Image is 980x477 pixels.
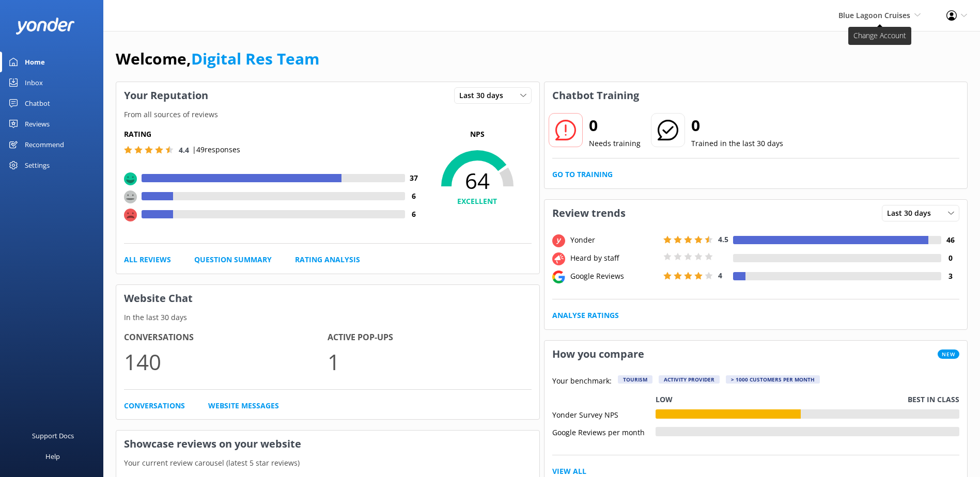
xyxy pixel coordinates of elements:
h4: 6 [405,190,423,202]
p: Trained in the last 30 days [691,138,783,149]
div: Yonder Survey NPS [552,409,656,419]
p: 140 [124,344,328,379]
div: Home [25,52,45,72]
span: Blue Lagoon Cruises [838,10,910,20]
img: yonder-white-logo.png [15,18,75,35]
p: From all sources of reviews [116,109,539,120]
div: Google Reviews per month [552,427,656,436]
p: Low [656,394,673,405]
h4: EXCELLENT [423,196,532,207]
div: Activity Provider [659,375,720,384]
p: 1 [328,344,531,379]
h1: Welcome, [116,46,319,71]
h3: Showcase reviews on your website [116,431,539,457]
span: 4 [718,271,722,280]
h4: 46 [941,234,959,246]
span: 4.5 [718,234,728,244]
h3: Chatbot Training [545,82,647,109]
div: Chatbot [25,93,50,114]
a: Go to Training [552,169,613,180]
p: Best in class [908,394,959,405]
p: In the last 30 days [116,312,539,323]
p: Your benchmark: [552,375,612,388]
div: Inbox [25,72,43,93]
div: Heard by staff [568,252,661,264]
p: Your current review carousel (latest 5 star reviews) [116,457,539,469]
p: NPS [423,129,532,140]
h5: Rating [124,129,423,140]
h4: Active Pop-ups [328,331,531,344]
a: Digital Res Team [191,48,319,69]
div: Google Reviews [568,271,661,282]
a: Rating Analysis [295,254,360,265]
h2: 0 [589,113,641,138]
a: Question Summary [194,254,272,265]
div: Settings [25,155,50,176]
h3: Review trends [545,200,633,227]
div: Yonder [568,234,661,246]
h4: 0 [941,252,959,264]
span: Last 30 days [459,90,509,101]
div: > 1000 customers per month [726,375,820,384]
h2: 0 [691,113,783,138]
h3: Your Reputation [116,82,216,109]
span: 4.4 [179,145,189,155]
h4: 6 [405,209,423,220]
span: 64 [423,168,532,194]
h4: 37 [405,172,423,184]
a: View All [552,466,586,477]
div: Recommend [25,134,64,155]
h3: Website Chat [116,285,539,312]
span: New [938,349,959,359]
a: Website Messages [208,400,279,411]
div: Tourism [618,375,652,384]
div: Help [45,446,60,467]
div: Reviews [25,114,50,134]
h4: 3 [941,271,959,282]
a: Analyse Ratings [552,310,619,321]
span: Last 30 days [887,208,937,219]
p: | 49 responses [192,144,240,155]
h3: How you compare [545,341,652,368]
div: Support Docs [32,425,74,446]
a: All Reviews [124,254,171,265]
a: Conversations [124,400,185,411]
h4: Conversations [124,331,328,344]
p: Needs training [589,138,641,149]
